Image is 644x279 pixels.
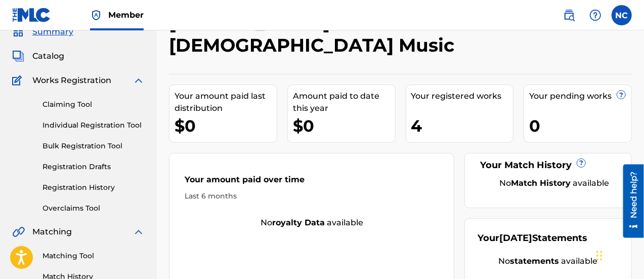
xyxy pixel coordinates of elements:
[12,26,24,38] img: Summary
[529,114,631,137] div: 0
[42,203,145,214] a: Overclaims Tool
[596,241,603,271] div: Drag
[12,226,25,238] img: Matching
[12,8,51,22] img: MLC Logo
[32,26,73,38] span: Summary
[617,91,625,99] span: ?
[510,256,560,266] strong: statements
[108,9,144,21] span: Member
[577,159,585,167] span: ?
[32,74,111,87] span: Works Registration
[478,158,619,172] div: Your Match History
[185,191,439,202] div: Last 6 months
[559,5,579,25] a: Public Search
[612,5,632,25] div: User Menu
[42,99,145,110] a: Claiming Tool
[133,74,145,87] img: expand
[185,174,439,191] div: Your amount paid over time
[175,114,277,137] div: $0
[490,177,619,189] div: No available
[11,7,25,54] div: Need help?
[169,217,454,229] div: No available
[32,50,64,62] span: Catalog
[12,74,25,87] img: Works Registration
[133,226,145,238] img: expand
[12,50,24,62] img: Catalog
[42,141,145,151] a: Bulk Registration Tool
[529,90,631,102] div: Your pending works
[593,230,644,279] iframe: Chat Widget
[411,90,513,102] div: Your registered works
[12,50,64,62] a: CatalogCatalog
[293,90,395,114] div: Amount paid to date this year
[42,120,145,131] a: Individual Registration Tool
[169,11,526,57] h2: [PERSON_NAME][DEMOGRAPHIC_DATA] Music
[478,255,619,267] div: No available
[12,26,73,38] a: SummarySummary
[272,218,325,227] strong: royalty data
[616,164,644,237] iframe: Resource Center
[511,178,571,188] strong: Match History
[42,251,145,261] a: Matching Tool
[478,231,587,245] div: Your Statements
[411,114,513,137] div: 4
[42,182,145,193] a: Registration History
[293,114,395,137] div: $0
[499,232,532,244] span: [DATE]
[42,162,145,172] a: Registration Drafts
[90,9,102,21] img: Top Rightsholder
[563,9,575,21] img: search
[585,5,606,25] div: Help
[175,90,277,114] div: Your amount paid last distribution
[32,226,72,238] span: Matching
[589,9,602,21] img: help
